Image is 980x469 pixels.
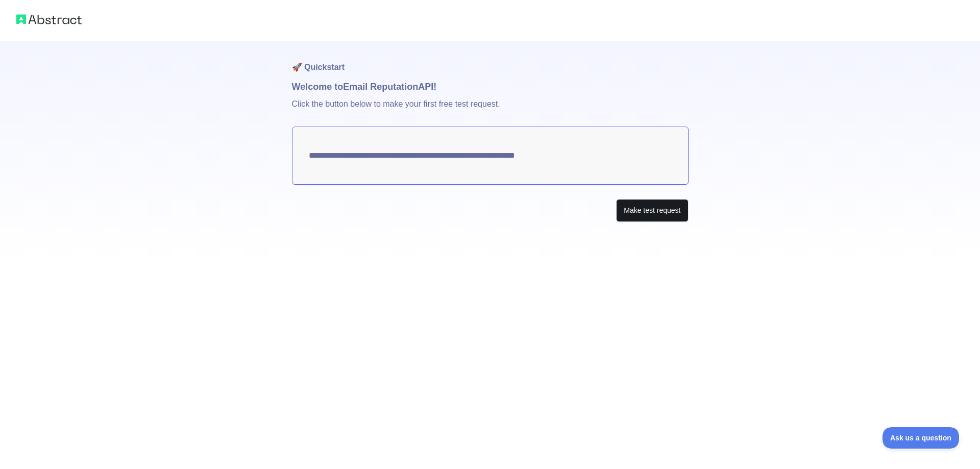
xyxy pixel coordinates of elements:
iframe: Toggle Customer Support [883,427,960,449]
h1: Welcome to Email Reputation API! [292,80,689,94]
img: Abstract logo [16,12,82,27]
h1: 🚀 Quickstart [292,41,689,80]
button: Make test request [616,199,688,222]
p: Click the button below to make your first free test request. [292,94,689,127]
